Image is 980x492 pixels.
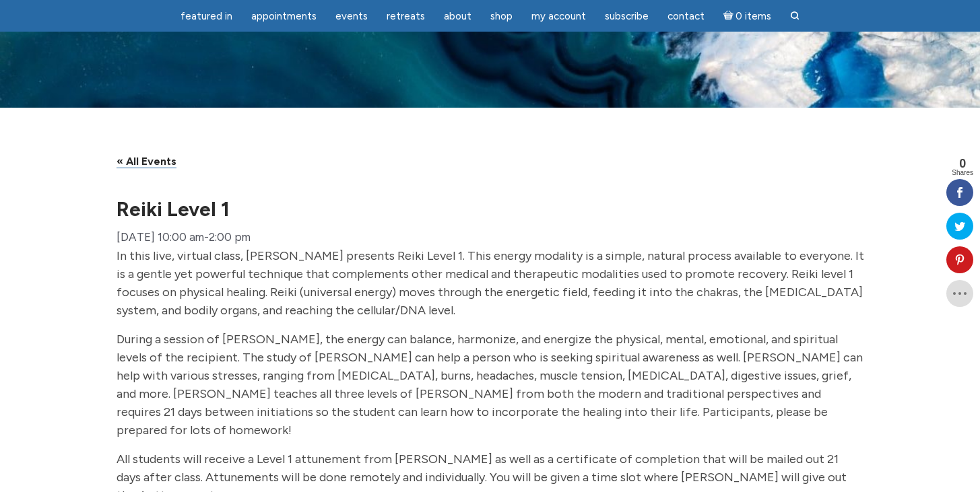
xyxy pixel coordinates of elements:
span: My Account [531,10,586,22]
span: Retreats [387,10,425,22]
a: My Account [523,3,594,30]
a: Shop [482,3,521,30]
span: Shares [952,170,973,176]
span: Events [335,10,368,22]
span: 2:00 pm [209,230,251,244]
a: Retreats [379,3,433,30]
span: 0 items [736,11,771,22]
span: Shop [490,10,513,22]
span: Appointments [251,10,317,22]
p: During a session of [PERSON_NAME], the energy can balance, harmonize, and energize the physical, ... [117,330,864,440]
span: featured in [181,10,232,22]
a: featured in [172,3,240,30]
span: [DATE] 10:00 am [117,230,204,244]
i: Cart [723,10,736,22]
span: Contact [667,10,705,22]
span: About [444,10,471,22]
a: Cart0 items [715,2,780,30]
div: - [117,227,251,248]
span: 0 [952,157,973,170]
span: Subscribe [605,10,649,22]
a: Contact [659,3,713,30]
a: Appointments [243,3,325,30]
a: « All Events [117,155,176,168]
a: Events [327,3,376,30]
p: In this live, virtual class, [PERSON_NAME] presents Reiki Level 1. This energy modality is a simp... [117,247,864,320]
a: Subscribe [597,3,657,30]
a: About [436,3,480,30]
h1: Reiki Level 1 [117,199,864,219]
